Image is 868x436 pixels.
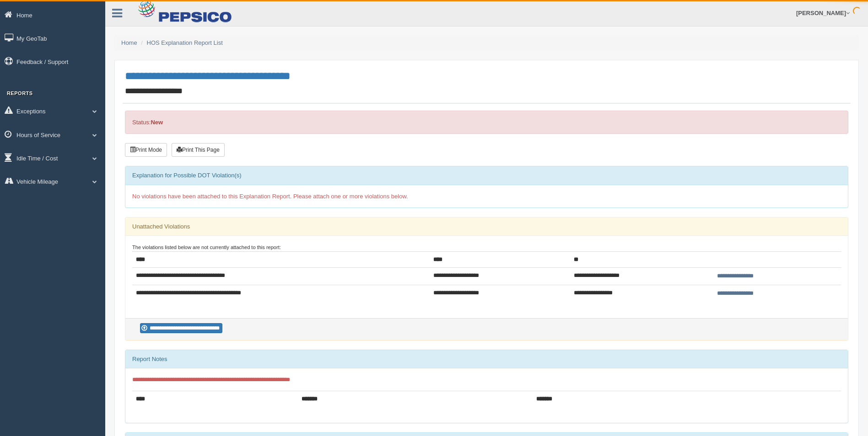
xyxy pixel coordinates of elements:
small: The violations listed below are not currently attached to this report: [132,245,281,250]
button: Print This Page [172,143,225,157]
div: Status: [125,111,848,134]
a: HOS Explanation Report List [147,39,223,46]
div: Explanation for Possible DOT Violation(s) [125,166,848,185]
div: Report Notes [125,350,848,368]
span: No violations have been attached to this Explanation Report. Please attach one or more violations... [132,193,408,200]
a: Home [121,39,137,46]
strong: New [151,119,163,126]
div: Unattached Violations [125,218,848,236]
button: Print Mode [125,143,167,157]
